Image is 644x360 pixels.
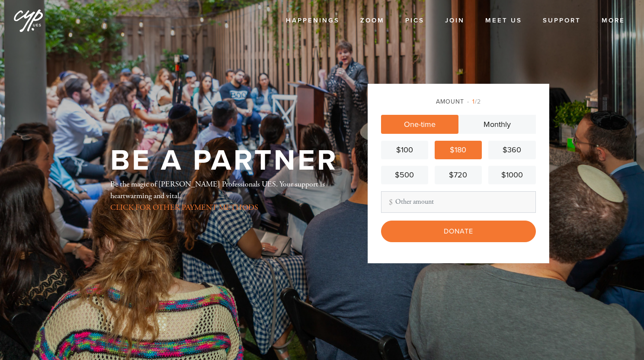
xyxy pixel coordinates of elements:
a: $720 [435,166,482,184]
input: Donate [381,221,536,242]
a: $1000 [488,166,535,184]
div: Amount [381,97,536,106]
div: $180 [438,144,478,156]
div: $1000 [492,169,532,181]
a: $500 [381,166,428,184]
a: $360 [488,141,535,159]
a: Happenings [279,13,346,29]
a: More [595,13,631,29]
a: Join [439,13,471,29]
div: Be the magic of [PERSON_NAME] Professionals UES. Your support is heartwarming and vital. [110,178,340,213]
a: Meet Us [479,13,529,29]
img: cyp%20logo%20%28Jan%202025%29.png [13,4,44,35]
span: 1 [472,98,475,105]
div: $100 [384,144,425,156]
a: Pics [399,13,431,29]
a: Zoom [354,13,391,29]
a: CLICK FOR OTHER PAYMENT METHODS [110,202,258,212]
a: Monthly [458,115,536,134]
h1: Be a Partner [110,147,338,175]
a: $100 [381,141,428,159]
input: Other amount [381,191,536,213]
div: $500 [384,169,425,181]
a: One-time [381,115,458,134]
div: $720 [438,169,478,181]
div: $360 [492,144,532,156]
a: $180 [435,141,482,159]
span: /2 [467,98,481,105]
a: Support [536,13,587,29]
